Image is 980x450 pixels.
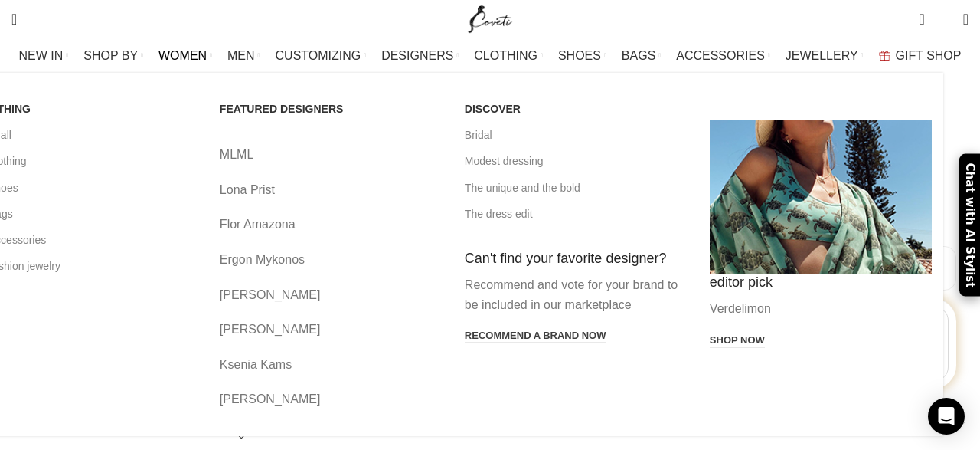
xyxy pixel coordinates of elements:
a: Lona Prist [220,180,442,200]
a: [PERSON_NAME] [220,320,442,340]
div: Open Intercom Messenger [928,398,965,435]
a: Modest dressing [465,148,687,174]
h3: Filter by price [11,424,256,450]
div: My Wishlist [936,4,952,34]
span: CLOTHING [474,48,537,63]
a: The dress edit [465,201,687,227]
a: GIFT SHOP [879,41,962,71]
a: Flor Amazona [220,215,442,235]
a: [PERSON_NAME] [220,285,442,305]
span: 0 [939,15,951,27]
a: [PERSON_NAME] [220,389,442,409]
p: Recommend and vote for your brand to be included in our marketplace [465,275,687,314]
span: JEWELLERY [786,48,858,63]
a: DESIGNERS [381,41,459,71]
span: ACCESSORIES [676,48,765,63]
span: SHOES [558,48,601,63]
a: Ergon Mykonos [220,250,442,270]
span: CUSTOMIZING [276,48,361,63]
a: JEWELLERY [786,41,864,71]
a: 0 [911,4,932,34]
span: DISCOVER [465,102,521,116]
span: MEN [227,48,255,63]
a: SHOP BY [83,41,143,71]
a: ACCESSORIES [676,41,770,71]
div: Main navigation [4,41,976,71]
a: SHOES [558,41,606,71]
img: GiftBag [879,51,890,61]
span: DESIGNERS [381,48,453,63]
a: The unique and the bold [465,175,687,201]
a: Ksenia Kams [220,355,442,375]
span: WOMEN [158,48,207,63]
a: NEW IN [19,41,69,71]
span: NEW IN [19,48,64,63]
a: Bridal [465,122,687,148]
span: 0 [920,8,932,19]
span: SHOP BY [83,48,138,63]
a: Recommend a brand now [465,330,606,343]
h4: editor pick [710,274,932,291]
a: WOMEN [158,41,212,71]
h4: Can't find your favorite designer? [465,250,687,268]
a: Site logo [465,11,516,25]
a: MLML [220,145,442,165]
span: FEATURED DESIGNERS [220,102,344,116]
a: CUSTOMIZING [276,41,367,71]
a: BAGS [622,41,661,71]
a: Banner link [710,120,932,274]
a: MEN [227,41,260,71]
span: GIFT SHOP [896,48,962,63]
span: BAGS [622,48,655,63]
a: Shop now [710,334,765,348]
p: Verdelimon [710,299,932,319]
a: CLOTHING [474,41,543,71]
a: Search [4,4,24,34]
